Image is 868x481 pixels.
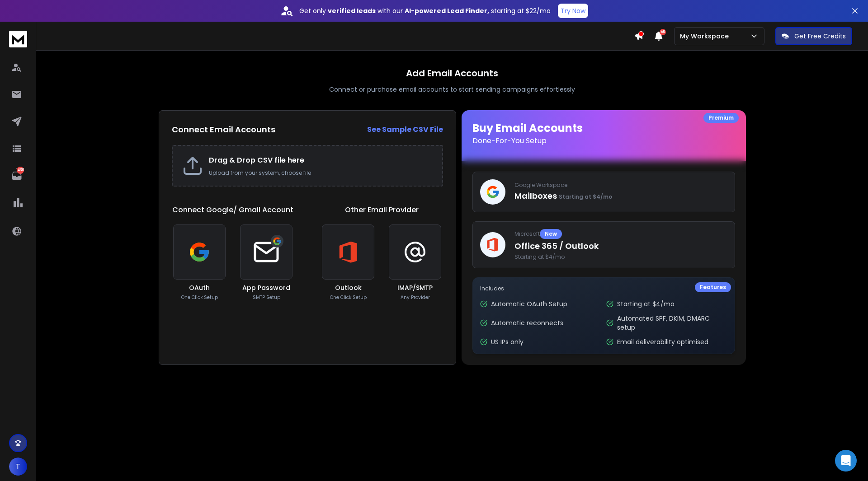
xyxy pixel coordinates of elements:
h2: Drag & Drop CSV file here [209,155,433,166]
button: T [9,458,27,476]
h2: Connect Email Accounts [172,123,275,136]
p: Try Now [561,6,585,15]
div: Premium [703,113,739,123]
p: Starting at $4/mo [617,299,675,308]
h1: Buy Email Accounts [472,121,735,146]
h3: IMAP/SMTP [397,283,433,292]
p: One Click Setup [181,294,218,301]
p: Get Free Credits [794,32,846,41]
p: Office 365 / Outlook [514,240,727,252]
a: 1430 [8,167,26,185]
div: Open Intercom Messenger [835,450,857,472]
p: Microsoft [514,229,727,239]
p: My Workspace [680,32,732,41]
img: logo [9,31,27,47]
h3: App Password [242,283,290,292]
p: Any Provider [401,294,430,301]
span: Starting at $4/mo [514,253,727,261]
h3: Outlook [335,283,362,292]
p: Email deliverability optimised [617,337,708,346]
p: Automatic OAuth Setup [491,299,567,308]
strong: AI-powered Lead Finder, [405,6,489,15]
h3: OAuth [189,283,210,292]
span: Starting at $4/mo [559,193,612,201]
div: New [540,229,562,239]
p: Get only with our starting at $22/mo [299,6,551,15]
p: 1430 [17,167,24,174]
p: US IPs only [491,337,524,346]
p: SMTP Setup [253,294,280,301]
h1: Add Email Accounts [406,67,498,79]
p: Mailboxes [514,190,727,202]
button: Try Now [558,4,588,18]
p: One Click Setup [330,294,367,301]
p: Automated SPF, DKIM, DMARC setup [617,314,727,332]
strong: verified leads [328,6,376,15]
p: Upload from your system, choose file [209,169,433,177]
p: Automatic reconnects [491,318,563,327]
button: Get Free Credits [775,27,852,45]
h1: Connect Google/ Gmail Account [172,205,293,215]
p: Includes [480,285,727,292]
p: Done-For-You Setup [472,135,735,146]
p: Connect or purchase email accounts to start sending campaigns effortlessly [329,85,575,94]
h1: Other Email Provider [345,205,419,215]
span: 50 [660,29,666,35]
a: See Sample CSV File [367,124,443,135]
p: Google Workspace [514,182,727,189]
div: Features [695,282,731,292]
